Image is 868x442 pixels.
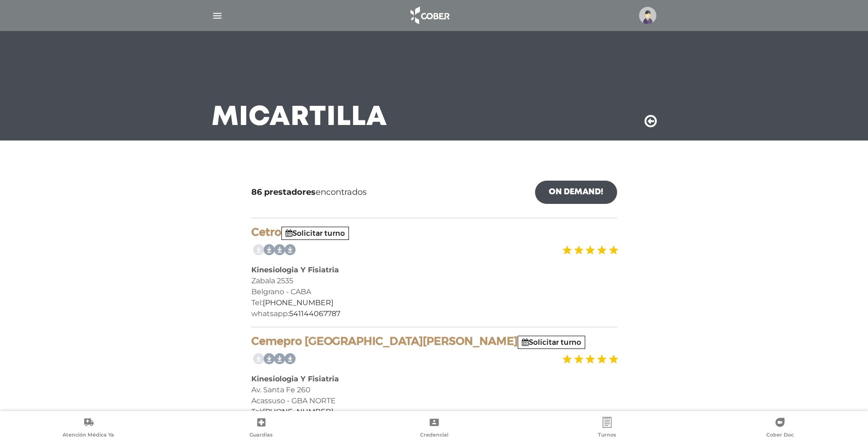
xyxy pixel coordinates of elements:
[561,240,619,260] img: estrellas_badge.png
[348,417,520,440] a: Credencial
[251,226,617,239] h4: Cetro
[561,349,619,369] img: estrellas_badge.png
[212,10,223,21] img: Cober_menu-lines-white.svg
[251,186,367,198] span: encontrados
[766,432,794,440] span: Cober Doc
[263,407,333,416] a: [PHONE_NUMBER]
[251,265,339,274] b: Kinesiologia Y Fisiatria
[251,395,617,406] div: Acassuso - GBA NORTE
[405,5,453,26] img: logo_cober_home-white.png
[251,297,617,308] div: Tel:
[251,286,617,297] div: Belgrano - CABA
[251,276,617,286] div: Zabala 2535
[249,432,273,440] span: Guardias
[251,187,316,197] b: 86 prestadores
[2,417,175,440] a: Atención Médica Ya
[251,374,339,383] b: Kinesiologia Y Fisiatria
[175,417,348,440] a: Guardias
[251,308,617,319] div: whatsapp:
[251,406,617,417] div: Tel:
[693,417,866,440] a: Cober Doc
[251,335,617,348] h4: Cemepro [GEOGRAPHIC_DATA][PERSON_NAME]
[62,432,114,440] span: Atención Médica Ya
[286,229,345,238] a: Solicitar turno
[520,417,693,440] a: Turnos
[522,338,581,347] a: Solicitar turno
[251,385,617,395] div: Av. Santa Fe 260
[212,106,387,130] h3: Mi Cartilla
[420,432,448,440] span: Credencial
[289,309,340,318] a: 541144067787
[639,7,656,24] img: profile-placeholder.svg
[535,181,617,204] a: On Demand!
[598,432,616,440] span: Turnos
[263,298,333,307] a: [PHONE_NUMBER]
